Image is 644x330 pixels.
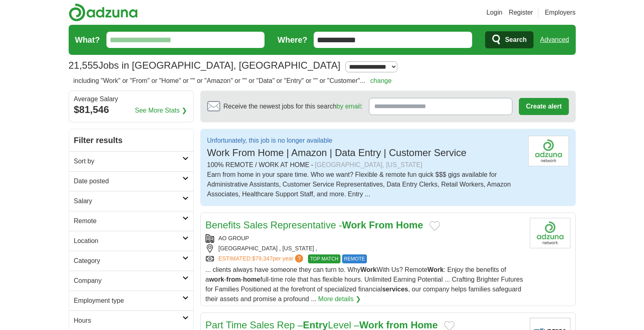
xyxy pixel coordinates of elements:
h2: Salary [74,196,182,206]
img: Careerbuilder (DPG) logo [528,136,569,166]
h2: including "Work" or "From" or "Home" or "" or "Amazon" or "" or "Data" or "Entry" or "" or "Custo... [74,76,392,86]
a: Company [69,271,193,291]
a: change [370,77,392,84]
span: - [311,160,313,170]
a: Benefits Sales Representative -Work From Home [206,219,423,230]
button: Create alert [519,98,568,115]
img: Adzuna logo [69,3,138,22]
h1: Jobs in [GEOGRAPHIC_DATA], [GEOGRAPHIC_DATA] [69,60,340,71]
span: Search [505,32,527,48]
div: [GEOGRAPHIC_DATA], [US_STATE] [315,160,423,170]
a: Salary [69,191,193,211]
a: Category [69,251,193,271]
div: AO GROUP [206,234,523,243]
strong: Home [396,219,423,230]
span: Work From Home | Amazon | Data Entry | Customer Service [207,147,466,158]
h2: Remote [74,216,182,226]
a: Date posted [69,171,193,191]
div: 100% REMOTE / WORK AT HOME [207,160,522,170]
h2: Company [74,276,182,286]
div: Average Salary [74,96,189,102]
a: Employment type [69,291,193,310]
strong: Work [360,266,377,273]
span: Receive the newest jobs for this search : [223,102,362,111]
h2: Sort by [74,156,182,166]
h2: Date posted [74,176,182,186]
a: More details ❯ [318,294,361,304]
h2: Category [74,256,182,266]
span: $79,347 [252,255,273,262]
img: Company logo [530,218,570,248]
a: Location [69,231,193,251]
strong: services [382,286,408,293]
a: by email [336,103,361,110]
span: ... clients always have someone they can turn to. Why With Us? Remote : Enjoy the benefits of a -... [206,266,523,302]
h2: Employment type [74,296,182,306]
button: Add to favorite jobs [429,221,440,231]
div: [GEOGRAPHIC_DATA] , [US_STATE] , [206,244,523,253]
strong: work [209,276,224,283]
div: $81,546 [74,102,189,117]
strong: Work [342,219,366,230]
span: 21,555 [69,58,98,73]
strong: From [369,219,393,230]
a: See More Stats ❯ [135,106,187,115]
h2: Hours [74,316,182,326]
span: ? [295,254,303,263]
label: Where? [278,34,307,46]
a: Advanced [540,32,569,48]
label: What? [75,34,100,46]
a: Employers [545,8,576,17]
a: Login [486,8,502,17]
a: Register [509,8,533,17]
strong: from [226,276,241,283]
p: Unfortunately, this job is no longer available [207,136,466,145]
div: Earn from home in your spare time. Who we want? Flexible & remote fun quick $$$ gigs available fo... [207,170,522,199]
button: Search [485,31,533,48]
a: ESTIMATED:$79,347per year? [219,254,305,263]
h2: Location [74,236,182,246]
a: Remote [69,211,193,231]
strong: Work [427,266,444,273]
span: TOP MATCH [308,254,340,263]
span: REMOTE [342,254,367,263]
h2: Filter results [69,129,193,151]
a: Sort by [69,151,193,171]
strong: home [243,276,260,283]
